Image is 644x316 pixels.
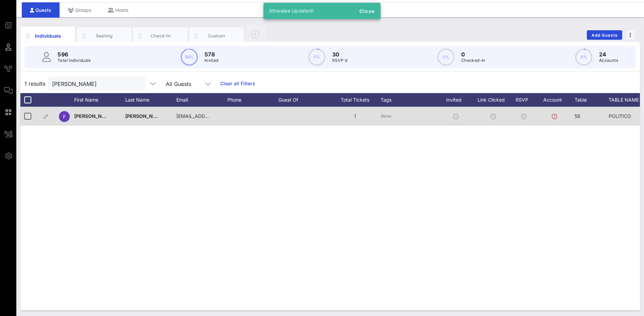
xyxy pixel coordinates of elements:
[60,2,100,18] div: Groups
[63,114,66,120] span: F
[461,50,485,58] p: 0
[359,8,375,14] span: Close
[100,2,137,18] div: Hosts
[513,93,537,107] div: RSVP
[438,93,476,107] div: Invited
[381,113,391,119] i: None
[166,81,191,87] div: All Guests
[332,50,348,58] p: 30
[269,8,313,14] span: Attendee Updated!
[74,113,114,119] span: [PERSON_NAME]
[278,93,329,107] div: Guest Of
[575,93,609,107] div: Table
[74,93,125,107] div: First Name
[599,57,618,64] p: Accounts
[476,93,513,107] div: Link Clicked
[205,50,219,58] p: 578
[125,113,165,119] span: [PERSON_NAME]
[220,80,255,87] a: Clear all Filters
[356,5,378,17] button: Close
[89,33,119,39] div: Seating
[58,50,91,58] p: 596
[22,2,60,18] div: Guests
[125,93,176,107] div: Last Name
[575,113,580,119] span: 58
[537,93,575,107] div: Account
[176,93,227,107] div: Email
[227,93,278,107] div: Phone
[25,80,45,88] span: 1 results
[33,32,63,39] div: Individuals
[381,93,438,107] div: Tags
[609,113,631,119] span: POLITICO
[599,50,618,58] p: 24
[145,33,176,39] div: Check-In
[591,33,618,38] span: Add Guests
[329,107,381,126] div: 1
[205,57,219,64] p: Invited
[329,93,381,107] div: Total Tickets
[461,57,485,64] p: Checked-In
[202,33,232,39] div: Custom
[332,57,348,64] p: RSVP`d
[58,57,91,64] p: Total Individuals
[587,30,622,40] button: Add Guests
[176,113,258,119] span: [EMAIL_ADDRESS][DOMAIN_NAME]
[162,77,216,90] div: All Guests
